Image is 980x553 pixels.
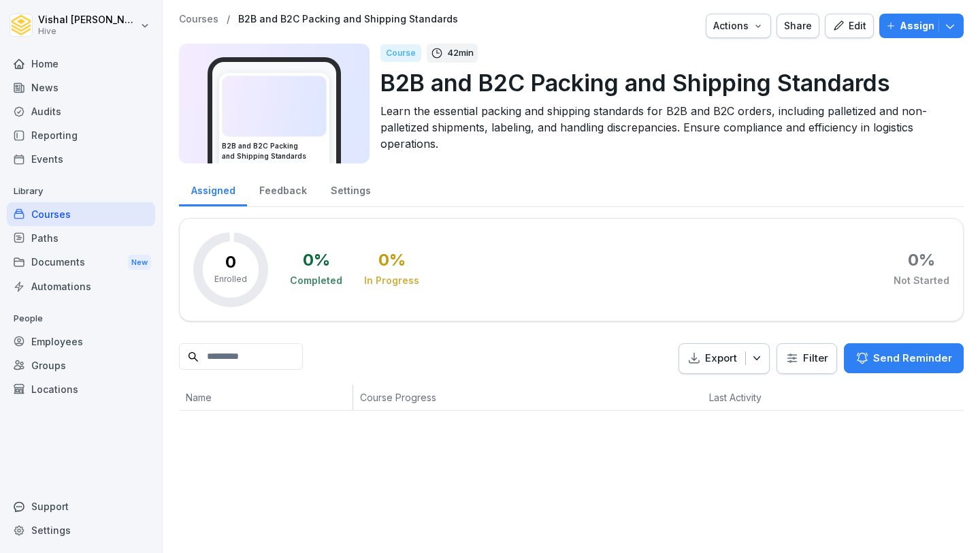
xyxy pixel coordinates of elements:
[7,250,155,275] a: DocumentsNew
[777,344,836,373] button: Filter
[303,252,330,268] div: 0 %
[7,250,155,275] div: Documents
[7,274,155,298] a: Automations
[713,18,764,33] div: Actions
[7,180,155,202] p: Library
[186,390,346,405] p: Name
[7,202,155,226] a: Courses
[7,330,155,353] a: Employees
[179,172,247,206] a: Assigned
[7,123,155,147] a: Reporting
[380,103,953,152] p: Learn the essential packing and shipping standards for B2B and B2C orders, including palletized a...
[873,351,952,366] p: Send Reminder
[7,353,155,377] a: Groups
[825,14,874,38] button: Edit
[900,18,934,33] p: Assign
[7,99,155,123] a: Audits
[908,252,935,268] div: 0 %
[38,14,137,26] p: Vishal [PERSON_NAME]
[7,377,155,401] a: Locations
[238,14,458,25] a: B2B and B2C Packing and Shipping Standards
[705,351,737,366] p: Export
[7,308,155,330] p: People
[222,141,327,161] h3: B2B and B2C Packing and Shipping Standards
[777,14,819,38] button: Share
[7,226,155,250] a: Paths
[844,343,964,373] button: Send Reminder
[364,274,419,287] div: In Progress
[706,14,771,38] button: Actions
[318,172,382,206] a: Settings
[832,18,866,33] div: Edit
[7,52,155,76] a: Home
[784,18,812,33] div: Share
[38,27,137,36] p: Hive
[360,390,564,405] p: Course Progress
[380,44,421,62] div: Course
[247,172,318,206] a: Feedback
[7,147,155,171] a: Events
[785,351,828,365] div: Filter
[879,14,964,38] button: Assign
[894,274,949,287] div: Not Started
[7,76,155,99] a: News
[380,65,953,100] p: B2B and B2C Packing and Shipping Standards
[679,343,770,374] button: Export
[179,14,218,25] a: Courses
[290,274,342,287] div: Completed
[227,14,230,25] p: /
[128,255,151,270] div: New
[214,273,247,285] p: Enrolled
[378,252,406,268] div: 0 %
[225,254,236,270] p: 0
[447,46,474,60] p: 42 min
[7,494,155,518] div: Support
[7,518,155,542] a: Settings
[709,390,804,405] p: Last Activity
